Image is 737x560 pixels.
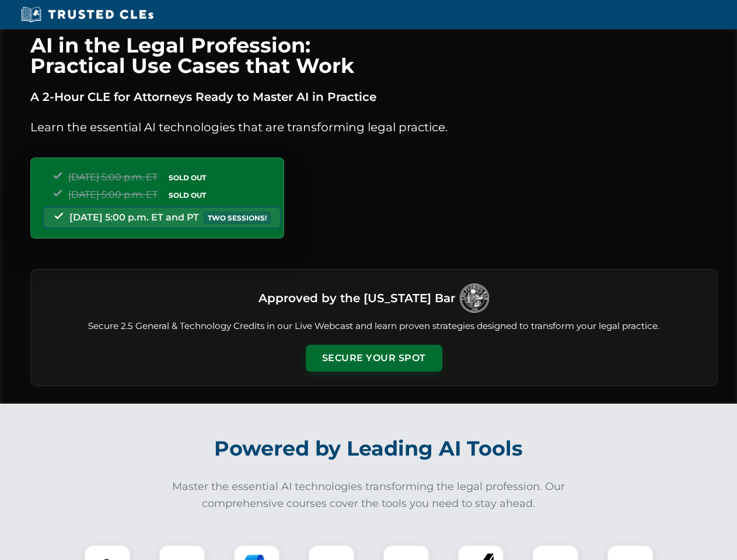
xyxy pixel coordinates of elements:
span: SOLD OUT [165,171,210,184]
p: A 2-Hour CLE for Attorneys Ready to Master AI in Practice [30,87,718,106]
span: [DATE] 5:00 p.m. ET [68,189,158,200]
img: Trusted CLEs [18,6,157,23]
p: Learn the essential AI technologies that are transforming legal practice. [30,118,718,136]
p: Master the essential AI technologies transforming the legal profession. Our comprehensive courses... [165,478,573,512]
h3: Approved by the [US_STATE] Bar [259,288,455,309]
h1: AI in the Legal Profession: Practical Use Cases that Work [30,35,718,76]
img: Logo [460,283,489,313]
button: Secure Your Spot [306,345,442,372]
span: [DATE] 5:00 p.m. ET [68,171,158,183]
span: SOLD OUT [165,189,210,201]
p: Secure 2.5 General & Technology Credits in our Live Webcast and learn proven strategies designed ... [45,320,703,333]
h2: Powered by Leading AI Tools [46,428,692,469]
